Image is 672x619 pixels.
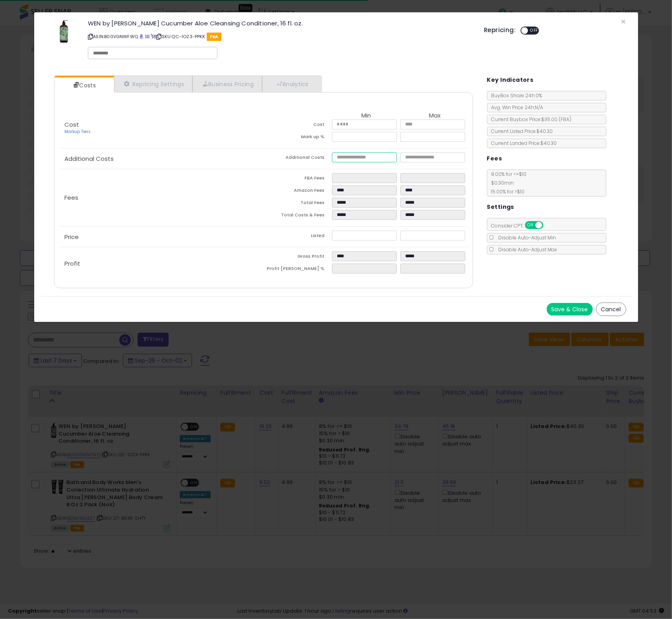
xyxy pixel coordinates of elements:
[487,188,525,195] span: 15.00 % for > $10
[559,116,572,123] span: ( FBA )
[264,264,332,276] td: Profit [PERSON_NAME] %
[264,198,332,210] td: Total Fees
[487,154,502,164] h5: Fees
[487,128,553,135] span: Current Listed Price: $40.30
[207,33,221,41] span: FBA
[58,260,264,267] p: Profit
[264,210,332,222] td: Total Costs & Fees
[65,129,91,135] a: Markup Tiers
[60,20,68,44] img: 416PLaf11IL._SL60_.jpg
[495,246,557,253] span: Disable Auto-Adjust Max
[54,77,113,93] a: Costs
[400,112,469,120] th: Max
[264,132,332,144] td: Mark up %
[487,116,572,123] span: Current Buybox Price:
[487,92,542,99] span: BuyBox Share 24h: 0%
[264,152,332,165] td: Additional Costs
[621,16,626,27] span: ×
[484,27,516,33] h5: Repricing:
[487,222,554,229] span: Consider CPT:
[145,33,150,40] a: All offer listings
[495,234,556,241] span: Disable Auto-Adjust Min
[528,27,541,34] span: OFF
[114,76,193,92] a: Repricing Settings
[262,76,321,92] a: Analytics
[58,195,264,201] p: Fees
[139,33,144,40] a: BuyBox page
[487,75,534,85] h5: Key Indicators
[542,222,555,229] span: OFF
[151,33,155,40] a: Your listing only
[596,303,626,316] button: Cancel
[547,303,593,316] button: Save & Close
[264,185,332,198] td: Amazon Fees
[487,140,557,147] span: Current Landed Price: $40.30
[88,20,472,26] h3: WEN by [PERSON_NAME] Cucumber Aloe Cleansing Conditioner, 16 fl. oz.
[526,222,536,229] span: ON
[58,234,264,240] p: Price
[487,202,514,212] h5: Settings
[58,156,264,162] p: Additional Costs
[192,76,262,92] a: Business Pricing
[542,116,572,123] span: $35.00
[264,251,332,264] td: Gross Profit
[332,112,400,120] th: Min
[88,30,472,43] p: ASIN: B00VGNWFWQ | SKU: QC-1OZ3-PPKK
[487,171,527,195] span: 8.00 % for <= $10
[487,104,544,111] span: Avg. Win Price 24h: N/A
[264,231,332,243] td: Listed
[264,173,332,185] td: FBA Fees
[58,121,264,135] p: Cost
[487,179,514,186] span: $0.30 min
[264,120,332,132] td: Cost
